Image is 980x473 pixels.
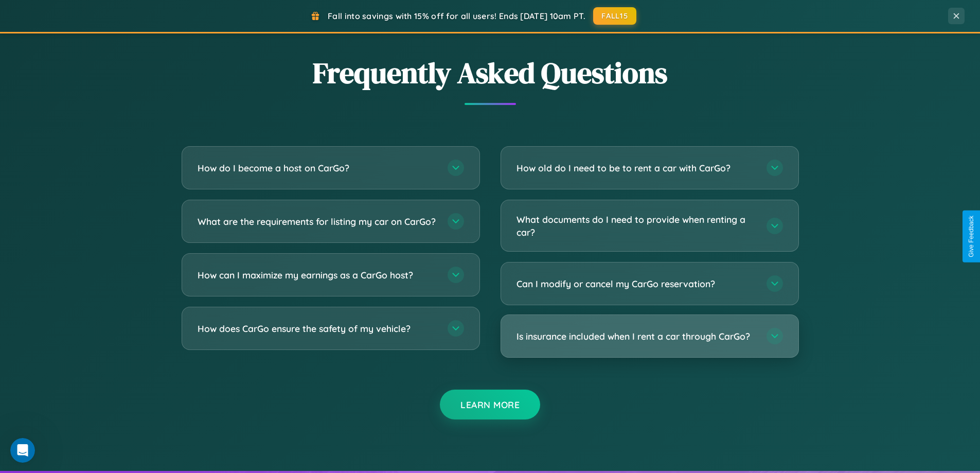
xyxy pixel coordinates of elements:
[198,322,437,335] h3: How does CarGo ensure the safety of my vehicle?
[198,269,437,282] h3: How can I maximize my earnings as a CarGo host?
[10,438,35,463] iframe: Intercom live chat
[182,53,799,93] h2: Frequently Asked Questions
[516,162,756,174] h3: How old do I need to be to rent a car with CarGo?
[198,215,437,228] h3: What are the requirements for listing my car on CarGo?
[198,162,437,174] h3: How do I become a host on CarGo?
[593,7,636,25] button: FALL15
[968,216,975,257] div: Give Feedback
[516,277,756,290] h3: Can I modify or cancel my CarGo reservation?
[516,330,756,343] h3: Is insurance included when I rent a car through CarGo?
[440,390,540,419] button: Learn More
[516,213,756,238] h3: What documents do I need to provide when renting a car?
[328,11,585,21] span: Fall into savings with 15% off for all users! Ends [DATE] 10am PT.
